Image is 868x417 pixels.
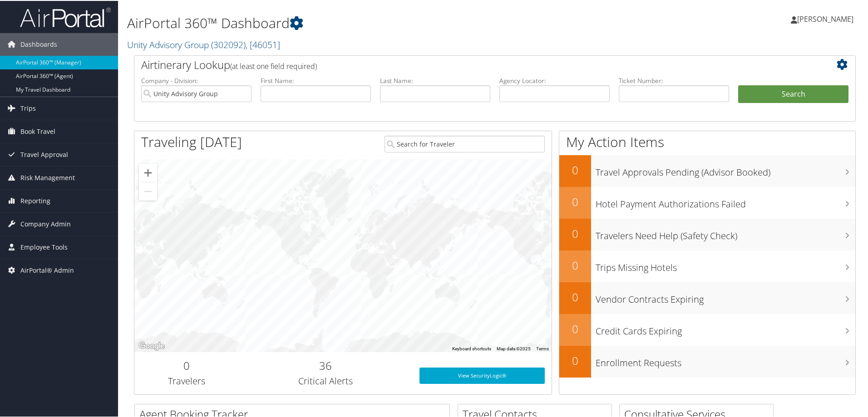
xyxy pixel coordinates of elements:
button: Zoom out [139,182,157,200]
span: Dashboards [20,32,57,55]
span: [PERSON_NAME] [797,13,853,23]
span: Reporting [20,189,50,211]
h3: Travel Approvals Pending (Advisor Booked) [596,161,855,178]
h2: 0 [559,352,591,368]
h2: 0 [559,162,591,177]
a: View SecurityLogic® [419,367,545,383]
a: Terms (opens in new tab) [536,345,549,350]
a: [PERSON_NAME] [791,5,863,32]
h2: 36 [246,357,406,373]
span: Risk Management [20,166,75,188]
h3: Credit Cards Expiring [596,319,855,337]
button: Keyboard shortcuts [452,345,491,351]
h1: AirPortal 360™ Dashboard [127,13,617,32]
h1: My Action Items [559,132,855,151]
a: 0Credit Cards Expiring [559,313,855,345]
span: Map data ©2025 [497,345,531,350]
label: Company - Division: [141,75,252,84]
a: Unity Advisory Group [127,38,280,50]
span: Trips [20,96,36,119]
label: Last Name: [380,75,490,84]
a: 0Travel Approvals Pending (Advisor Booked) [559,154,855,186]
span: Travel Approval [20,142,68,165]
label: Ticket Number: [619,75,729,84]
h3: Vendor Contracts Expiring [596,288,855,305]
a: 0Trips Missing Hotels [559,250,855,281]
h2: 0 [559,289,591,304]
label: First Name: [261,75,371,84]
img: airportal-logo.png [20,6,111,27]
h2: 0 [559,193,591,209]
a: 0Enrollment Requests [559,345,855,377]
button: Search [738,84,848,103]
h3: Enrollment Requests [596,351,855,368]
span: AirPortal® Admin [20,258,74,281]
span: Book Travel [20,119,55,142]
h3: Critical Alerts [246,374,406,387]
span: Company Admin [20,212,71,235]
h1: Traveling [DATE] [141,132,242,151]
h2: Airtinerary Lookup [141,56,789,72]
label: Agency Locator: [499,75,610,84]
a: 0Vendor Contracts Expiring [559,281,855,313]
h3: Travelers [141,374,232,387]
a: 0Travelers Need Help (Safety Check) [559,218,855,250]
h2: 0 [559,257,591,272]
input: Search for Traveler [385,135,545,152]
span: , [ 46051 ] [246,38,280,50]
h2: 0 [559,225,591,240]
span: Employee Tools [20,235,68,258]
h2: 0 [559,320,591,336]
h3: Hotel Payment Authorizations Failed [596,192,855,210]
a: Open this area in Google Maps (opens a new window) [137,339,167,351]
button: Zoom in [139,163,157,181]
h2: 0 [141,357,232,373]
span: ( 302092 ) [211,38,246,50]
a: 0Hotel Payment Authorizations Failed [559,186,855,218]
h3: Travelers Need Help (Safety Check) [596,224,855,241]
span: (at least one field required) [230,60,317,70]
h3: Trips Missing Hotels [596,256,855,273]
img: Google [137,339,167,351]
